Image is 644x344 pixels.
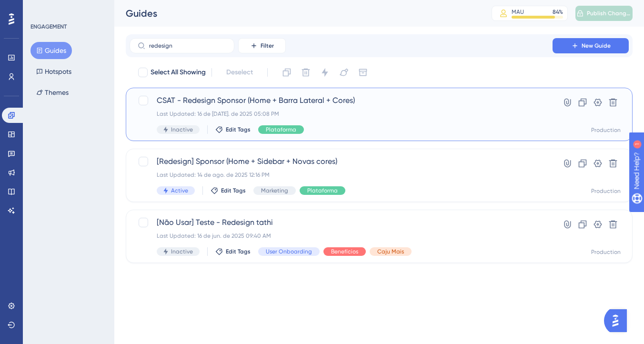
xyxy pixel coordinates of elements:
span: Caju Mais [377,248,404,255]
span: Publish Changes [587,10,632,17]
span: Inactive [171,126,193,133]
div: 84 % [553,8,563,16]
span: New Guide [582,42,611,50]
div: Last Updated: 14 de ago. de 2025 12:16 PM [157,171,525,179]
span: Benefícios [331,248,358,255]
span: Need Help? [22,2,60,14]
span: Edit Tags [226,126,251,133]
iframe: UserGuiding AI Assistant Launcher [604,306,633,335]
span: Active [171,187,188,194]
div: ENGAGEMENT [30,23,67,30]
span: [Não Usar] Teste - Redesign tathi [157,217,525,228]
input: Search [149,42,226,49]
span: Select All Showing [151,67,206,78]
button: Themes [30,84,74,101]
button: Guides [30,42,72,59]
span: Inactive [171,248,193,255]
span: Deselect [226,67,253,78]
button: Edit Tags [215,126,251,133]
span: Edit Tags [226,248,251,255]
span: User Onboarding [266,248,312,255]
span: Filter [261,42,274,50]
button: Hotspots [30,63,77,80]
span: CSAT - Redesign Sponsor (Home + Barra Lateral + Cores) [157,95,525,106]
div: Production [591,126,621,134]
button: Filter [238,38,286,53]
span: Marketing [261,187,288,194]
div: MAU [512,8,524,16]
button: Edit Tags [215,248,251,255]
span: [Redesign] Sponsor (Home + Sidebar + Novas cores) [157,156,525,167]
button: New Guide [553,38,629,53]
div: Last Updated: 16 de jun. de 2025 09:40 AM [157,232,525,240]
button: Deselect [218,64,262,81]
button: Edit Tags [211,187,246,194]
button: Publish Changes [575,6,633,21]
div: Production [591,187,621,195]
div: Production [591,248,621,256]
span: Edit Tags [221,187,246,194]
div: Last Updated: 16 de [DATE]. de 2025 05:08 PM [157,110,525,118]
div: 1 [66,5,69,12]
span: Plataforma [307,187,338,194]
div: Guides [126,7,468,20]
span: Plataforma [266,126,296,133]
